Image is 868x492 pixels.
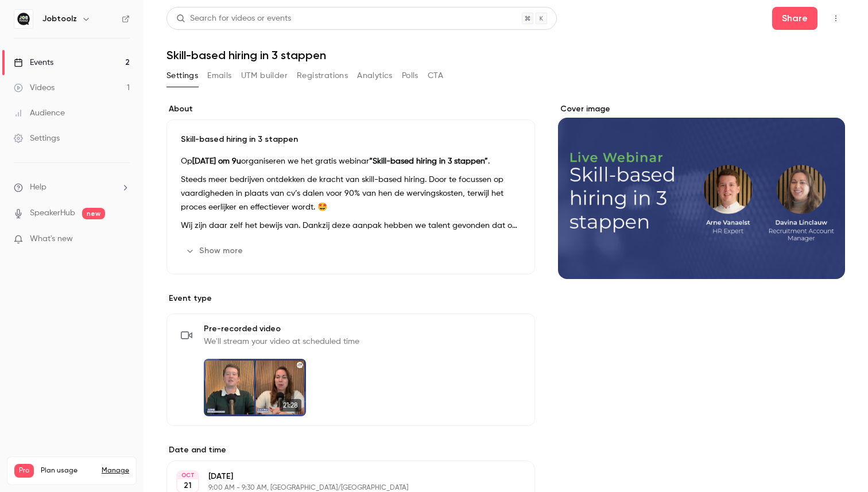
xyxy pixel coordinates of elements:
div: OCT [177,471,198,479]
span: We'll stream your video at scheduled time [204,336,359,347]
a: SpeakerHub [30,207,75,219]
strong: [DATE] om 9u [192,157,241,165]
div: Search for videos or events [176,13,291,25]
p: Op organiseren we het gratis webinar . [181,154,521,168]
span: new [82,208,105,219]
label: Date and time [166,444,535,456]
button: CTA [428,67,443,85]
span: Pre-recorded video [204,323,359,335]
img: Jobtoolz [14,10,33,28]
p: [DATE] [208,471,474,482]
strong: “Skill-based hiring in 3 stappen” [369,157,488,165]
button: Emails [207,67,231,85]
div: Events [14,57,53,68]
div: Audience [14,107,65,119]
li: help-dropdown-opener [14,181,130,193]
span: Pro [14,464,34,478]
h6: Jobtoolz [42,13,77,25]
button: Settings [166,67,198,85]
label: About [166,103,535,115]
section: Cover image [558,103,845,279]
p: Wij zijn daar zelf het bewijs van. Dankzij deze aanpak hebben we talent gevonden dat op papier mi... [181,219,521,233]
button: Share [772,7,817,30]
label: Cover image [558,103,845,115]
button: Registrations [297,67,348,85]
p: 21 [184,480,192,491]
button: Analytics [357,67,393,85]
a: Manage [102,466,129,475]
div: Videos [14,82,55,94]
span: Plan usage [41,466,95,475]
p: Skill-based hiring in 3 stappen [181,134,521,145]
span: 21:28 [280,399,301,412]
p: Steeds meer bedrijven ontdekken de kracht van skill-based hiring. Door te focussen op vaardighede... [181,173,521,214]
div: Settings [14,133,60,144]
h1: Skill-based hiring in 3 stappen [166,48,845,62]
button: Polls [402,67,418,85]
p: Event type [166,293,535,304]
span: Help [30,181,46,193]
button: UTM builder [241,67,288,85]
span: What's new [30,233,73,245]
button: Show more [181,242,250,260]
